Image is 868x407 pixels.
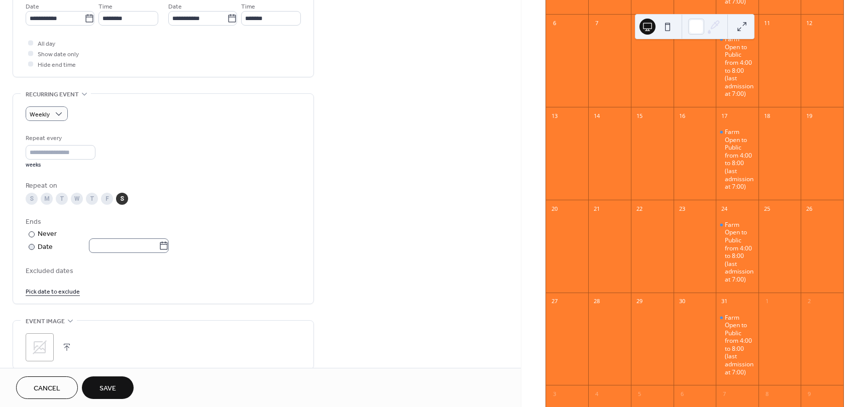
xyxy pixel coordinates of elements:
[634,388,645,399] div: 5
[26,316,65,327] span: Event image
[101,193,113,205] div: F
[241,2,255,12] span: Time
[168,2,182,12] span: Date
[56,193,68,205] div: T
[26,217,299,227] div: Ends
[677,296,688,307] div: 30
[762,110,773,121] div: 18
[804,110,815,121] div: 19
[38,60,76,70] span: Hide end time
[804,296,815,307] div: 2
[725,128,754,191] div: Farm Open to Public from 4:00 to 8:00 (last admission at 7:00)
[38,241,169,253] div: Date
[26,181,299,191] div: Repeat on
[591,296,602,307] div: 28
[549,203,560,214] div: 20
[26,162,95,169] div: weeks
[634,203,645,214] div: 22
[26,133,93,144] div: Repeat every
[677,388,688,399] div: 6
[591,203,602,214] div: 21
[26,2,39,12] span: Date
[634,18,645,29] div: 8
[762,388,773,399] div: 8
[725,314,754,376] div: Farm Open to Public from 4:00 to 8:00 (last admission at 7:00)
[719,203,730,214] div: 24
[634,110,645,121] div: 15
[677,110,688,121] div: 16
[804,203,815,214] div: 26
[26,266,301,277] span: Excluded dates
[38,39,55,49] span: All day
[716,221,758,284] div: Farm Open to Public from 4:00 to 8:00 (last admission at 7:00)
[98,2,113,12] span: Time
[591,18,602,29] div: 7
[762,203,773,214] div: 25
[30,109,50,120] span: Weekly
[719,110,730,121] div: 17
[16,376,78,399] button: Cancel
[716,128,758,191] div: Farm Open to Public from 4:00 to 8:00 (last admission at 7:00)
[634,296,645,307] div: 29
[591,110,602,121] div: 14
[549,110,560,121] div: 13
[38,229,57,239] div: Never
[716,35,758,98] div: Farm Open to Public from 4:00 to 8:00 (last admission at 7:00)
[26,89,79,100] span: Recurring event
[719,296,730,307] div: 31
[719,388,730,399] div: 7
[549,296,560,307] div: 27
[71,193,83,205] div: W
[26,193,38,205] div: S
[549,388,560,399] div: 3
[591,388,602,399] div: 4
[82,376,134,399] button: Save
[116,193,128,205] div: S
[26,333,54,361] div: ;
[41,193,53,205] div: M
[549,18,560,29] div: 6
[762,296,773,307] div: 1
[99,383,116,394] span: Save
[34,383,60,394] span: Cancel
[677,203,688,214] div: 23
[725,35,754,98] div: Farm Open to Public from 4:00 to 8:00 (last admission at 7:00)
[725,221,754,284] div: Farm Open to Public from 4:00 to 8:00 (last admission at 7:00)
[716,314,758,376] div: Farm Open to Public from 4:00 to 8:00 (last admission at 7:00)
[804,18,815,29] div: 12
[26,287,80,297] span: Pick date to exclude
[38,49,79,60] span: Show date only
[86,193,98,205] div: T
[762,18,773,29] div: 11
[804,388,815,399] div: 9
